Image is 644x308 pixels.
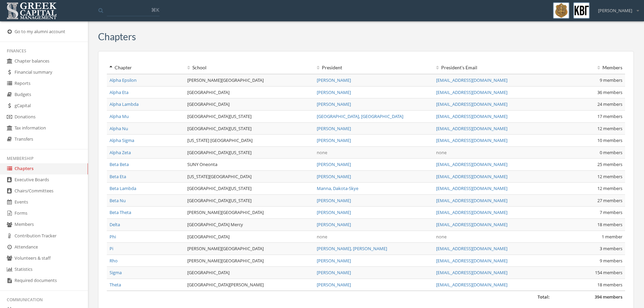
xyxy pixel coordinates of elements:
a: [PERSON_NAME] [317,89,351,95]
a: Alpha Mu [110,113,129,119]
a: [PERSON_NAME] [317,221,351,228]
span: 7 members [600,209,622,215]
a: Beta Theta [110,209,131,215]
span: 36 members [597,89,622,95]
td: [GEOGRAPHIC_DATA][US_STATE] [185,146,314,159]
td: [PERSON_NAME][GEOGRAPHIC_DATA] [185,74,314,86]
td: [GEOGRAPHIC_DATA] [185,98,314,111]
span: ⌘K [151,6,159,13]
a: [GEOGRAPHIC_DATA], [GEOGRAPHIC_DATA] [317,113,403,119]
div: President [317,64,431,71]
td: [GEOGRAPHIC_DATA] [185,267,314,279]
a: Manna, Dakota-Skye [317,185,358,191]
a: Alpha Zeta [110,149,131,156]
span: 154 members [595,269,622,276]
a: [PERSON_NAME] [317,173,351,180]
td: [GEOGRAPHIC_DATA] [185,231,314,243]
span: [PERSON_NAME] [598,7,632,14]
a: [PERSON_NAME] [317,258,351,264]
a: [EMAIL_ADDRESS][DOMAIN_NAME] [436,197,507,204]
a: [EMAIL_ADDRESS][DOMAIN_NAME] [436,185,507,191]
span: 394 members [595,294,622,300]
td: [PERSON_NAME][GEOGRAPHIC_DATA] [185,243,314,255]
a: Beta Nu [110,197,126,204]
a: Beta Beta [110,161,129,167]
td: [GEOGRAPHIC_DATA] Mercy [185,219,314,231]
span: 24 members [597,101,622,107]
span: 9 members [600,258,622,264]
span: 27 members [597,197,622,204]
a: [EMAIL_ADDRESS][DOMAIN_NAME] [436,282,507,288]
a: [PERSON_NAME] [317,77,351,83]
div: Members [555,64,622,71]
td: [PERSON_NAME][GEOGRAPHIC_DATA] [185,255,314,267]
a: [EMAIL_ADDRESS][DOMAIN_NAME] [436,258,507,264]
span: 18 members [597,282,622,288]
span: none [436,149,447,156]
a: [EMAIL_ADDRESS][DOMAIN_NAME] [436,77,507,83]
a: Alpha Sigma [110,137,134,143]
td: [GEOGRAPHIC_DATA][US_STATE] [185,183,314,195]
a: [EMAIL_ADDRESS][DOMAIN_NAME] [436,269,507,276]
a: [PERSON_NAME], [PERSON_NAME] [317,245,387,252]
a: Sigma [110,269,122,276]
a: [PERSON_NAME] [317,209,351,215]
a: [EMAIL_ADDRESS][DOMAIN_NAME] [436,101,507,107]
span: none [317,234,327,240]
a: [PERSON_NAME] [317,137,351,143]
td: [GEOGRAPHIC_DATA] [185,86,314,98]
td: Total: [107,291,552,303]
a: Delta [110,221,120,228]
span: 12 members [597,185,622,191]
td: [GEOGRAPHIC_DATA][US_STATE] [185,122,314,135]
span: 17 members [597,113,622,119]
a: [EMAIL_ADDRESS][DOMAIN_NAME] [436,161,507,167]
a: [PERSON_NAME] [317,269,351,276]
a: [EMAIL_ADDRESS][DOMAIN_NAME] [436,113,507,119]
div: School [187,64,311,71]
span: 25 members [597,161,622,167]
a: Alpha Nu [110,125,128,132]
a: [EMAIL_ADDRESS][DOMAIN_NAME] [436,173,507,180]
td: [GEOGRAPHIC_DATA][PERSON_NAME] [185,279,314,291]
a: Alpha Lambda [110,101,139,107]
span: 9 members [600,77,622,83]
a: Pi [110,245,113,252]
a: [EMAIL_ADDRESS][DOMAIN_NAME] [436,245,507,252]
div: President 's Email [436,64,550,71]
span: none [317,149,327,156]
a: [PERSON_NAME] [317,101,351,107]
span: 12 members [597,173,622,180]
span: 1 member [602,234,622,240]
td: [GEOGRAPHIC_DATA][US_STATE] [185,194,314,207]
a: Rho [110,258,118,264]
a: Alpha Eta [110,89,128,95]
a: [EMAIL_ADDRESS][DOMAIN_NAME] [436,221,507,228]
span: 10 members [597,137,622,143]
div: Chapter [110,64,182,71]
a: [EMAIL_ADDRESS][DOMAIN_NAME] [436,89,507,95]
a: [PERSON_NAME] [317,197,351,204]
a: [PERSON_NAME] [317,161,351,167]
a: [PERSON_NAME] [317,125,351,132]
a: Alpha Epsilon [110,77,137,83]
h3: Chapters [98,31,136,42]
span: 18 members [597,221,622,228]
span: none [436,234,447,240]
span: 12 members [597,125,622,132]
td: [GEOGRAPHIC_DATA][US_STATE] [185,110,314,122]
td: SUNY Oneonta [185,159,314,171]
a: Beta Eta [110,173,126,180]
a: Beta Lambda [110,185,136,191]
span: 0 members [600,149,622,156]
td: [US_STATE] [GEOGRAPHIC_DATA] [185,135,314,147]
a: Theta [110,282,121,288]
td: [PERSON_NAME][GEOGRAPHIC_DATA] [185,207,314,219]
a: [EMAIL_ADDRESS][DOMAIN_NAME] [436,125,507,132]
a: Phi [110,234,116,240]
td: [US_STATE][GEOGRAPHIC_DATA] [185,170,314,183]
span: 3 members [600,245,622,252]
div: [PERSON_NAME] [594,2,639,14]
a: [PERSON_NAME] [317,282,351,288]
a: [EMAIL_ADDRESS][DOMAIN_NAME] [436,137,507,143]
